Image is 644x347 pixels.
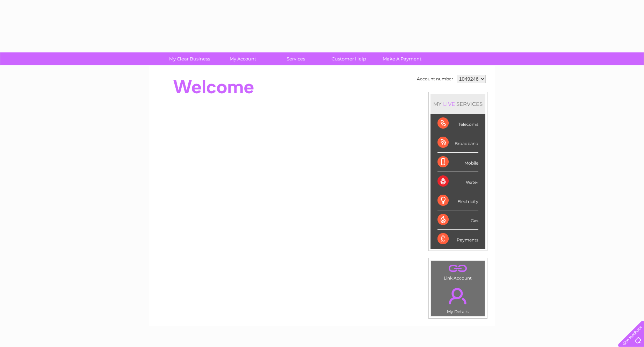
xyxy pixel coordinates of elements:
[437,210,478,230] div: Gas
[433,262,483,275] a: .
[437,133,478,152] div: Broadband
[373,52,431,65] a: Make A Payment
[430,94,485,114] div: MY SERVICES
[437,114,478,133] div: Telecoms
[437,191,478,210] div: Electricity
[431,282,485,316] td: My Details
[437,172,478,191] div: Water
[214,52,272,65] a: My Account
[437,230,478,248] div: Payments
[267,52,325,65] a: Services
[442,101,456,107] div: LIVE
[320,52,378,65] a: Customer Help
[433,284,483,308] a: .
[161,52,218,65] a: My Clear Business
[431,260,485,282] td: Link Account
[437,153,478,172] div: Mobile
[415,73,455,85] td: Account number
